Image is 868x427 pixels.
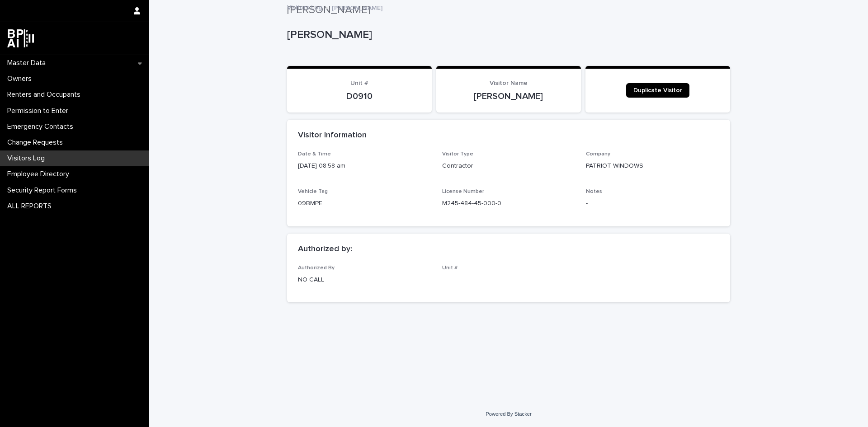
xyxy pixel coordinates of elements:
p: Contractor [442,161,576,171]
p: Employee Directory [4,170,76,178]
p: Permission to Enter [4,107,75,115]
img: dwgmcNfxSF6WIOOXiGgu [7,29,34,47]
p: Visitors Log [4,154,52,163]
span: Duplicate Visitor [633,87,682,94]
a: Visitors Log [287,2,322,12]
span: Visitor Name [490,80,528,86]
span: Company [586,151,610,157]
span: Notes [586,189,602,194]
p: Master Data [4,59,53,67]
p: PATRIOT WINDOWS [586,161,719,171]
p: M245-484-45-000-0 [442,199,576,208]
p: [PERSON_NAME] [332,2,382,12]
span: Unit # [350,80,368,86]
a: Powered By Stacker [486,411,531,417]
p: Emergency Contacts [4,122,80,131]
h2: Authorized by: [298,244,352,254]
p: [PERSON_NAME] [447,91,570,102]
span: License Number [442,189,484,194]
p: NO CALL [298,275,431,285]
p: [DATE] 08:58 am [298,161,431,171]
p: Renters and Occupants [4,90,88,99]
p: D0910 [298,91,421,102]
span: Visitor Type [442,151,473,157]
p: ALL REPORTS [4,202,59,211]
p: Change Requests [4,138,70,147]
p: - [586,199,719,208]
span: Authorized By [298,265,335,271]
a: Duplicate Visitor [626,83,689,98]
span: Date & Time [298,151,331,157]
p: 09BMPE [298,199,431,208]
span: Vehicle Tag [298,189,328,194]
p: Security Report Forms [4,186,84,195]
span: Unit # [442,265,458,271]
h2: Visitor Information [298,131,367,141]
p: Owners [4,75,39,83]
p: [PERSON_NAME] [287,28,726,42]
